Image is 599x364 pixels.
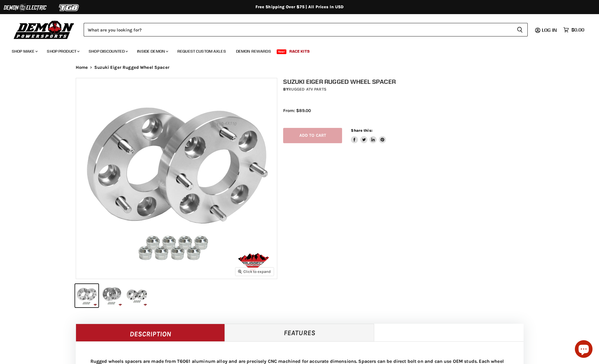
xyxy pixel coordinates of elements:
[94,65,169,70] span: Suzuki Eiger Rugged Wheel Spacer
[232,45,275,57] a: Demon Rewards
[42,45,83,57] a: Shop Product
[47,2,91,13] img: TGB Logo 2
[277,49,287,54] span: New!
[235,268,274,275] button: Click to expand
[133,45,172,57] a: Inside Demon
[125,284,148,307] button: Suzuki Eiger Rugged Wheel Spacer thumbnail
[3,2,47,13] img: Demon Electric Logo 2
[512,23,528,36] button: Search
[288,87,326,92] a: Rugged ATV Parts
[542,27,557,33] span: Log in
[573,340,594,359] inbox-online-store-chat: Shopify online store chat
[76,78,277,279] img: Suzuki Eiger Rugged Wheel Spacer
[84,23,512,36] input: Search
[571,27,584,33] span: $0.00
[238,269,271,274] span: Click to expand
[76,324,225,341] a: Description
[285,45,314,57] a: Race Kits
[283,86,529,93] div: by
[75,284,98,307] button: Suzuki Eiger Rugged Wheel Spacer thumbnail
[12,19,76,40] img: Demon Powersports
[283,78,529,85] h1: Suzuki Eiger Rugged Wheel Spacer
[560,26,587,34] a: $0.00
[7,43,583,57] ul: Main menu
[225,324,374,341] a: Features
[76,65,88,70] a: Home
[351,128,372,133] span: Share this:
[173,45,230,57] a: Request Custom Axles
[100,284,123,307] button: Suzuki Eiger Rugged Wheel Spacer thumbnail
[539,27,560,33] a: Log in
[84,45,131,57] a: Shop Discounted
[64,4,535,10] div: Free Shipping Over $75 | All Prices In USD
[351,128,386,143] aside: Share this:
[283,108,311,113] span: From: $89.00
[64,65,535,70] nav: Breadcrumbs
[7,45,41,57] a: Shop Make
[84,23,528,36] form: Product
